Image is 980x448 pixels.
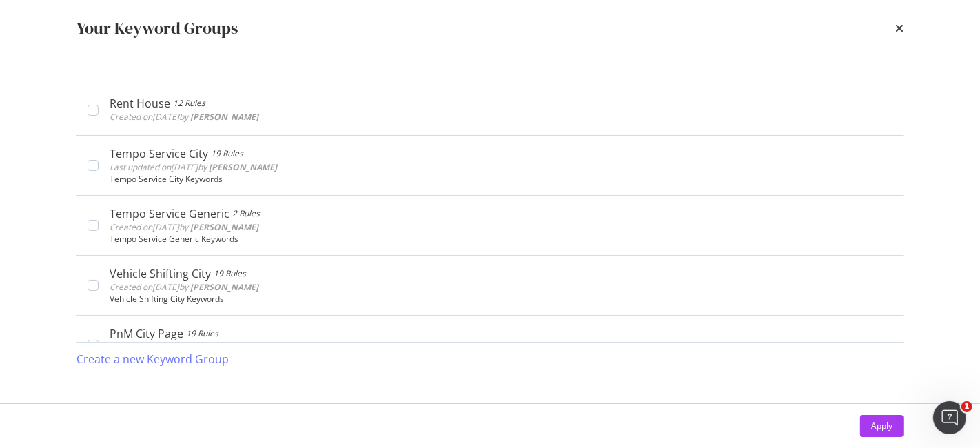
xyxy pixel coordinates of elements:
[190,221,258,233] b: [PERSON_NAME]
[190,281,258,293] b: [PERSON_NAME]
[871,420,892,431] div: Apply
[860,415,904,437] button: Apply
[110,327,183,340] div: PnM City Page
[110,267,211,281] div: Vehicle Shifting City
[211,147,243,161] div: 19 Rules
[76,352,229,367] div: Create a new Keyword Group
[173,96,205,110] div: 12 Rules
[110,234,892,244] div: Tempo Service Generic Keywords
[76,17,238,40] div: Your Keyword Groups
[110,341,277,353] span: Last updated on [DATE] by
[76,343,229,376] button: Create a new Keyword Group
[209,341,277,353] b: [PERSON_NAME]
[110,147,208,161] div: Tempo Service City
[895,17,904,40] div: times
[190,111,258,123] b: [PERSON_NAME]
[110,294,892,304] div: Vehicle Shifting City Keywords
[209,161,277,173] b: [PERSON_NAME]
[110,281,258,293] span: Created on [DATE] by
[232,207,260,221] div: 2 Rules
[110,221,258,233] span: Created on [DATE] by
[110,161,277,173] span: Last updated on [DATE] by
[110,96,170,110] div: Rent House
[110,174,892,184] div: Tempo Service City Keywords
[110,207,229,221] div: Tempo Service Generic
[961,401,972,412] span: 1
[186,327,218,340] div: 19 Rules
[110,111,258,123] span: Created on [DATE] by
[933,401,966,434] iframe: Intercom live chat
[214,267,246,281] div: 19 Rules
